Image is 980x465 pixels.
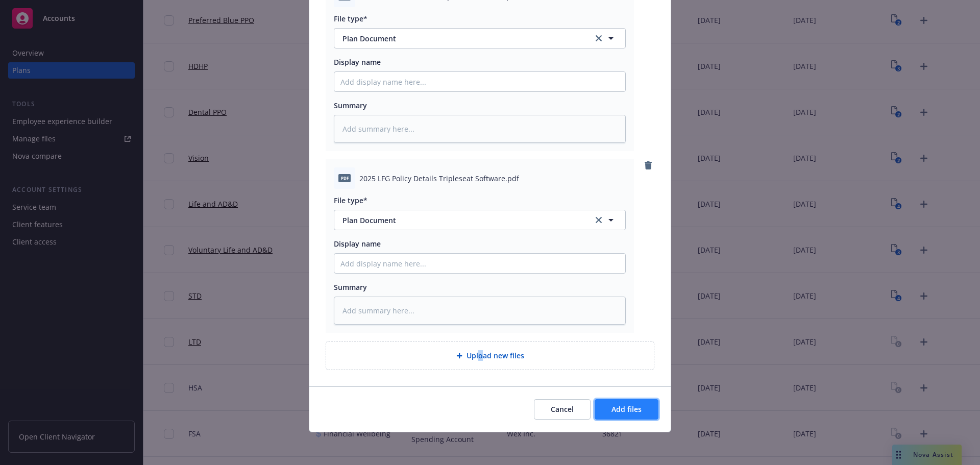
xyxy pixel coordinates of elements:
div: Upload new files [326,341,654,370]
span: Cancel [551,404,574,414]
button: Add files [595,399,658,420]
span: Plan Document [342,215,579,226]
span: File type* [334,14,367,23]
a: clear selection [593,32,605,44]
input: Add display name here... [334,72,625,91]
span: Summary [334,101,367,110]
span: Plan Document [342,33,579,44]
span: Display name [334,57,381,67]
span: pdf [338,174,351,182]
span: Add files [611,404,642,414]
span: Display name [334,239,381,249]
button: Cancel [534,399,591,420]
span: 2025 LFG Policy Details Tripleseat Software.pdf [359,173,519,184]
span: Upload new files [467,350,524,361]
a: remove [642,159,654,172]
a: clear selection [593,214,605,226]
input: Add display name here... [334,254,625,273]
button: Plan Documentclear selection [334,28,626,48]
span: Summary [334,282,367,292]
button: Plan Documentclear selection [334,210,626,230]
span: File type* [334,195,367,205]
